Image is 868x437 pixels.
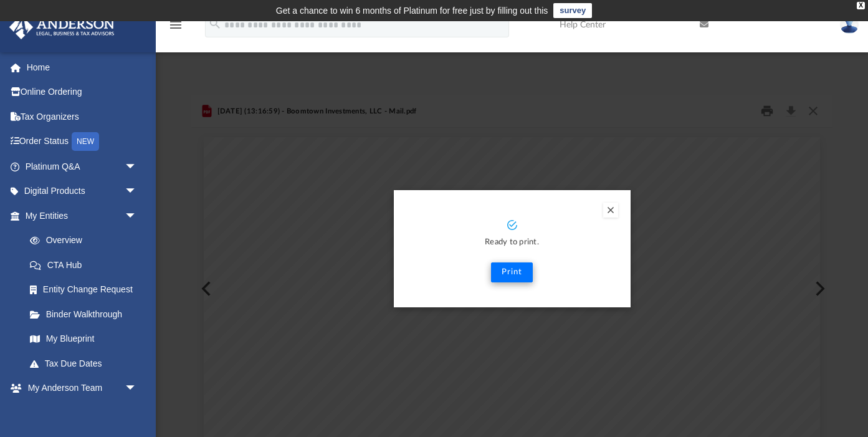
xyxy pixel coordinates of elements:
i: menu [168,17,183,32]
span: arrow_drop_down [125,154,150,180]
a: My Entitiesarrow_drop_down [9,203,156,228]
a: CTA Hub [17,252,156,277]
a: Binder Walkthrough [17,302,156,327]
button: Print [491,262,533,282]
p: Ready to print. [406,236,618,250]
a: Order StatusNEW [9,129,156,155]
a: My Anderson Teamarrow_drop_down [9,376,150,401]
span: arrow_drop_down [125,376,150,401]
a: My Blueprint [17,327,150,352]
a: Platinum Q&Aarrow_drop_down [9,154,156,179]
a: Overview [17,228,156,253]
a: Tax Due Dates [17,351,156,376]
a: Digital Productsarrow_drop_down [9,179,156,204]
img: Anderson Advisors Platinum Portal [6,15,118,39]
a: Tax Organizers [9,104,156,129]
div: close [857,2,865,9]
a: survey [553,3,592,18]
img: User Pic [840,16,859,34]
span: arrow_drop_down [125,179,150,204]
a: Home [9,55,156,80]
div: NEW [72,132,99,151]
a: Online Ordering [9,80,156,105]
a: Entity Change Request [17,277,156,302]
div: Get a chance to win 6 months of Platinum for free just by filling out this [276,3,548,18]
span: arrow_drop_down [125,203,150,229]
i: search [208,17,222,31]
a: menu [168,24,183,32]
